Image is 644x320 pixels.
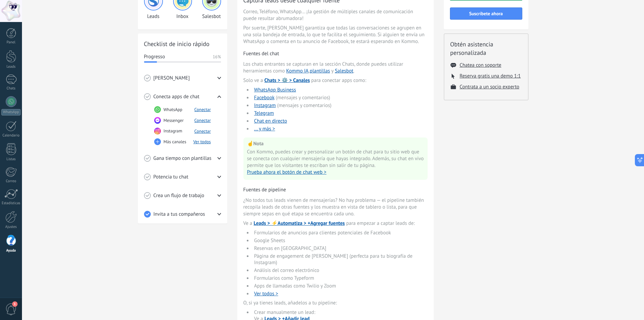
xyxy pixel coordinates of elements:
[252,275,428,281] li: Formularios como Typeform
[247,141,424,147] p: ☝️ Nota
[193,139,211,145] button: Ver todos
[460,73,521,79] button: Reserva gratis una demo 1:1
[1,249,21,253] div: Ayuda
[1,225,21,229] div: Ajustes
[254,102,276,109] a: Instagram
[144,54,165,60] span: Progresso
[252,283,428,289] li: Apps de llamadas como Twilio y Zoom
[243,300,428,306] span: O, si ya tienes leads, añadelos a tu pipeline:
[254,118,287,124] button: Chat en directo
[286,68,309,74] a: Kommo IA
[247,149,424,176] span: Con Kommo, puedes crear y personalizar un botón de chat para tu sitio web que se conecta con cual...
[252,230,428,236] li: Formularios de anuncios para clientes potenciales de Facebook
[243,8,428,22] span: Correo, Teléfono, WhatsApp... ¡la gestión de múltiples canales de comunicación puede resultar abr...
[460,84,520,90] button: Contrata a un socio experto
[252,245,428,252] li: Reservas en [GEOGRAPHIC_DATA]
[164,128,183,134] span: Instagram
[194,128,211,134] button: Conectar
[469,11,503,16] span: Suscríbete ahora
[153,75,190,82] span: [PERSON_NAME]
[310,68,330,74] a: plantillas
[243,25,428,45] span: Por suerte, [PERSON_NAME] garantiza que todas las conversaciones se agrupen en una sola bandeja d...
[254,126,275,132] button: ... y más >
[252,102,428,109] li: (mensajes y comentarios)
[153,192,205,199] span: Crea un flujo de trabajo
[1,65,21,69] div: Leads
[194,107,211,112] button: Conectar
[254,291,278,297] a: Ver todos >
[144,40,221,48] h2: Checklist de inicio rápido
[243,187,428,193] h4: Fuentes de pipeline
[153,155,212,162] span: Gana tiempo con plantillas
[243,77,428,84] span: Solo ve a para conectar apps como:
[254,110,274,116] a: Telegram
[243,50,428,57] h4: Fuentes del chat
[243,197,428,217] span: ¿No todos tus leads vienen de mensajerías? No hay problema — el pipeline también recopila leads d...
[164,117,184,124] span: Messenger
[164,106,183,113] span: WhatsApp
[252,237,428,244] li: Google Sheets
[1,86,21,91] div: Chats
[264,77,310,84] a: Chats > ⚙️ > Canales
[1,201,21,206] div: Estadísticas
[1,157,21,162] div: Listas
[243,220,428,227] span: Ve a para empezar a captar leads de:
[153,211,205,218] span: Invita a tus compañeros
[254,87,296,93] a: WhatsApp Business
[252,253,428,266] li: Página de engagement de [PERSON_NAME] (perfecta para tu biografía de Instagram)
[252,94,428,101] li: (mensajes y comentarios)
[1,40,21,45] div: Panel
[213,54,221,60] span: 16%
[450,40,522,57] h2: Obtén asistencia personalizada
[450,7,522,20] button: Suscríbete ahora
[460,62,501,68] button: Chatea con soporte
[1,179,21,184] div: Correo
[254,220,345,227] a: Leads > ⚡️Automatiza > +Agregar fuentes
[254,94,275,101] a: Facebook
[335,68,353,74] button: Salesbot
[12,301,18,307] span: 1
[1,133,21,138] div: Calendario
[252,267,428,274] li: Análisis del correo electrónico
[164,138,186,145] span: Más canales
[247,169,327,176] button: Prueba ahora el botón de chat web >
[1,109,21,115] div: WhatsApp
[153,93,199,100] span: Conecta apps de chat
[243,61,428,74] span: Los chats entrantes se capturan en la sección Chats, donde puedes utilizar herramientas como , y .
[194,118,211,123] button: Conectar
[153,174,189,180] span: Potencia tu chat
